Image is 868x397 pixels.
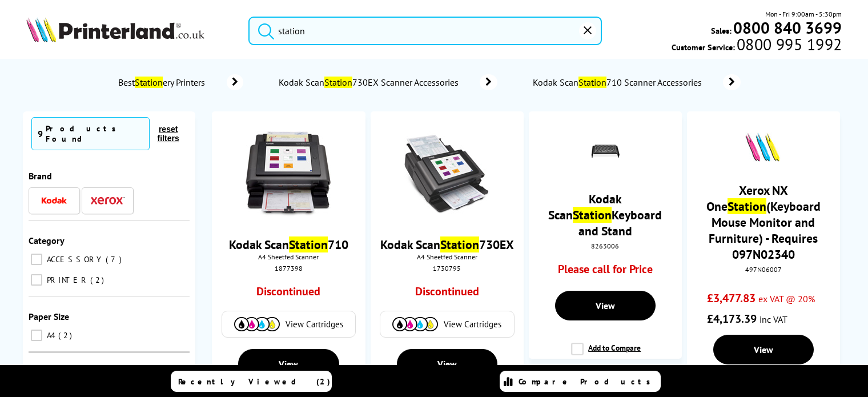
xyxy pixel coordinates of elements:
span: 9 [38,128,43,139]
div: Products Found [46,123,143,144]
span: Recently Viewed (2) [178,376,331,387]
span: View [754,344,773,355]
a: Kodak ScanStation730EX [380,236,514,252]
mark: Station [440,236,479,252]
a: Printerland Logo [26,17,234,45]
span: A4 Sheetfed Scanner [218,252,359,261]
span: 2 [90,275,107,285]
input: A4 2 [31,330,42,341]
b: 0800 840 3699 [733,17,842,38]
img: Kodak [37,197,71,204]
button: reset filters [150,124,187,143]
img: Kodak-8263006-Keyboard-Small.gif [585,131,625,171]
a: View [713,335,814,364]
input: Search product or brand [248,17,602,45]
a: Compare Products [500,371,661,392]
span: Sales: [711,25,732,36]
a: Kodak ScanStationKeyboard and Stand [548,191,662,239]
span: Kodak Scan 710 Scanner Accessories [532,77,706,88]
a: 0800 840 3699 [732,22,842,33]
span: A4 [44,330,57,340]
span: 2 [58,330,75,340]
span: Category [29,235,65,246]
span: A4 Sheetfed Scanner [376,252,518,261]
mark: Station [135,77,163,88]
input: ACCESSORY 7 [31,254,42,265]
span: PRINTER [44,275,89,285]
div: Please call for Price [548,262,662,282]
a: Kodak ScanStation710 Scanner Accessories [532,74,741,90]
mark: Station [728,198,766,214]
span: View [279,358,298,370]
img: Kodak-SS730EX-Small.jpg [404,131,490,217]
p: Discontinued [415,284,479,299]
span: Compare Products [519,376,657,387]
span: Customer Service: [672,39,842,53]
span: View [596,300,615,311]
span: ex VAT @ 20% [758,293,815,304]
span: ACCESSORY [44,254,105,264]
span: Paper Size [29,311,69,322]
span: Mon - Fri 9:00am - 5:30pm [765,9,842,19]
label: Add to Compare [571,343,641,364]
img: Kodak-SS710-Front-Small.jpg [246,131,331,217]
a: View Cartridges [228,317,350,331]
div: 1730795 [379,264,515,272]
a: BestStationery Printers [116,74,243,90]
span: View Cartridges [444,319,501,330]
span: Brand [29,170,52,182]
div: 1877398 [220,264,356,272]
p: Discontinued [256,284,320,299]
div: 8263006 [537,242,673,250]
a: Recently Viewed (2) [171,371,332,392]
mark: Station [573,207,612,223]
mark: Station [289,236,328,252]
a: View [397,349,497,379]
a: View [555,291,656,320]
span: 0800 995 1992 [735,39,842,50]
a: Xerox NX OneStation(Keyboard Mouse Monitor and Furniture) - Requires 097N02340 [706,182,821,262]
img: Cartridges [234,317,280,331]
div: 497N06007 [696,265,831,274]
img: minislashes.png [742,131,785,163]
img: Cartridges [392,317,438,331]
a: View Cartridges [386,317,508,331]
span: View Cartridges [286,319,343,330]
span: £4,173.39 [707,311,757,326]
img: Xerox [91,197,125,204]
a: Kodak ScanStation730EX Scanner Accessories [278,74,497,90]
span: Best ery Printers [116,77,210,88]
mark: Station [324,77,352,88]
span: £3,477.83 [707,291,756,306]
mark: Station [578,77,606,88]
span: Kodak Scan 730EX Scanner Accessories [278,77,463,88]
a: Kodak ScanStation710 [229,236,348,252]
span: inc VAT [759,314,787,325]
span: View [437,358,457,370]
a: View [238,349,339,379]
img: Printerland Logo [26,17,204,42]
span: 7 [106,254,124,264]
input: PRINTER 2 [31,274,42,286]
